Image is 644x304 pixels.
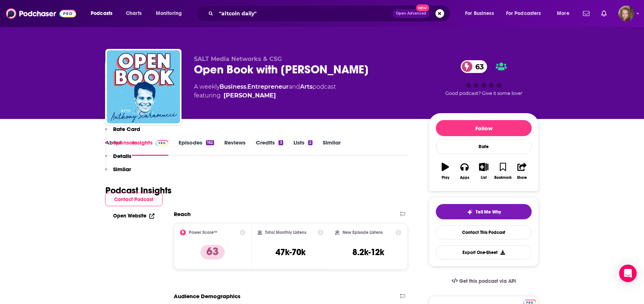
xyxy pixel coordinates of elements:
a: Episodes162 [179,139,214,156]
div: Apps [460,176,469,180]
button: Open AdvancedNew [393,9,430,18]
button: open menu [552,8,579,19]
a: Open Website [113,213,154,219]
div: Bookmark [494,176,512,180]
button: Show profile menu [618,5,634,22]
p: Similar [113,166,131,173]
h2: Audience Demographics [174,293,240,300]
span: 63 [468,60,487,73]
button: open menu [460,8,503,19]
h2: Reach [174,211,191,218]
button: tell me why sparkleTell Me Why [436,204,532,219]
span: SALT Media Networks & CSG [194,55,282,62]
a: 63 [461,60,487,73]
h3: 47k-70k [276,247,306,258]
a: Lists2 [293,139,312,156]
a: Show notifications dropdown [598,7,610,20]
span: More [557,8,569,19]
img: User Profile [618,5,634,22]
h2: Power Score™ [189,230,217,235]
button: Details [105,153,131,166]
span: Tell Me Why [476,209,501,215]
button: Apps [455,158,474,184]
div: List [481,176,487,180]
button: Follow [436,120,532,136]
a: Reviews [224,139,246,156]
button: Play [436,158,455,184]
button: open menu [151,8,191,19]
button: Sponsors [105,139,137,153]
a: Charts [121,8,146,19]
span: Open Advanced [396,12,426,15]
button: open menu [501,8,552,19]
div: 3 [278,140,283,145]
h2: New Episode Listens [342,230,383,235]
div: 63Good podcast? Give it some love! [429,55,539,101]
span: New [416,4,429,11]
div: Rate [436,139,532,154]
button: Export One-Sheet [436,245,532,259]
a: Arts [300,83,312,90]
button: Contact Podcast [105,193,162,206]
img: tell me why sparkle [467,209,473,215]
img: Open Book with Anthony Scaramucci [107,50,180,123]
button: List [474,158,493,184]
p: 63 [201,245,225,259]
button: Share [513,158,532,184]
div: 2 [308,140,312,145]
span: For Business [465,8,494,19]
a: Contact This Podcast [436,225,532,239]
p: Details [113,153,131,159]
span: Logged in as smcclure267 [618,5,634,22]
div: Share [517,176,527,180]
h2: Total Monthly Listens [265,230,306,235]
span: Monitoring [156,8,182,19]
input: Search podcasts, credits, & more... [216,8,393,19]
div: A weekly podcast [194,82,336,100]
button: Similar [105,166,131,179]
div: Play [442,176,449,180]
h3: 8.2k-12k [352,247,384,258]
button: Bookmark [493,158,512,184]
span: and [289,83,300,90]
div: 162 [206,140,214,145]
div: Search podcasts, credits, & more... [203,5,457,22]
a: Anthony Scaramucci [224,91,276,100]
span: , [246,83,247,90]
button: open menu [86,8,122,19]
a: Show notifications dropdown [580,7,592,20]
div: Open Intercom Messenger [619,265,637,282]
a: Get this podcast via API [446,272,522,290]
img: Podchaser - Follow, Share and Rate Podcasts [6,7,76,20]
a: Business [220,83,246,90]
span: Good podcast? Give it some love! [445,91,522,96]
p: Sponsors [113,139,137,146]
span: Podcasts [91,8,112,19]
span: Charts [126,8,142,19]
a: Credits3 [256,139,283,156]
span: featuring [194,91,336,100]
a: Entrepreneur [247,83,289,90]
span: For Podcasters [506,8,541,19]
span: Get this podcast via API [459,278,516,284]
a: Similar [323,139,341,156]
